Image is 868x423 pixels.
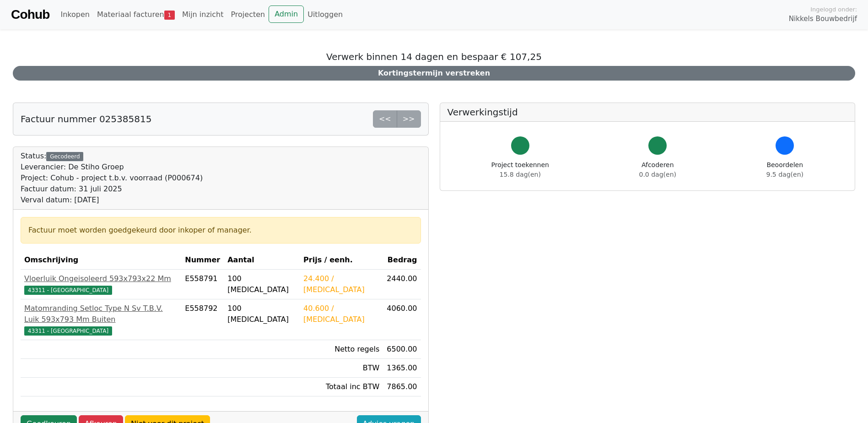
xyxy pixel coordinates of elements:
[93,5,178,24] a: Materiaal facturen1
[21,251,181,270] th: Omschrijving
[28,225,413,236] div: Factuur moet worden goedgekeurd door inkoper of manager.
[300,251,383,270] th: Prijs / eenh.
[57,5,93,24] a: Inkopen
[269,5,304,23] a: Admin
[766,171,803,178] span: 9.5 dag(en)
[13,51,855,62] h5: Verwerk binnen 14 dagen en bespaar € 107,25
[24,303,178,325] div: Matomranding Setloc Type N Sv T.B.V. Luik 593x793 Mm Buiten
[300,359,383,378] td: BTW
[21,114,151,125] h5: Factuur nummer 025385815
[383,378,421,396] td: 7865.00
[383,299,421,340] td: 4060.00
[11,4,49,26] a: Cohub
[24,273,178,295] a: Vloerluik Ongeisoleerd 593x793x22 Mm43311 - [GEOGRAPHIC_DATA]
[639,171,676,178] span: 0.0 dag(en)
[447,107,848,118] h5: Verwerkingstijd
[789,14,857,24] span: Nikkels Bouwbedrijf
[227,273,296,295] div: 100 [MEDICAL_DATA]
[766,160,803,179] div: Beoordelen
[21,162,203,173] div: Leverancier: De Stiho Groep
[227,303,296,325] div: 100 [MEDICAL_DATA]
[300,340,383,359] td: Netto regels
[13,66,855,81] div: Kortingstermijn verstreken
[300,378,383,396] td: Totaal inc BTW
[24,273,178,284] div: Vloerluik Ongeisoleerd 593x793x22 Mm
[224,251,300,270] th: Aantal
[181,270,224,299] td: E558791
[46,152,83,161] div: Gecodeerd
[227,5,269,24] a: Projecten
[303,303,379,325] div: 40.600 / [MEDICAL_DATA]
[181,299,224,340] td: E558792
[500,171,541,178] span: 15.8 dag(en)
[303,273,379,295] div: 24.400 / [MEDICAL_DATA]
[21,151,203,206] div: Status:
[178,5,227,24] a: Mijn inzicht
[164,11,175,20] span: 1
[24,286,112,295] span: 43311 - [GEOGRAPHIC_DATA]
[491,160,549,179] div: Project toekennen
[24,303,178,336] a: Matomranding Setloc Type N Sv T.B.V. Luik 593x793 Mm Buiten43311 - [GEOGRAPHIC_DATA]
[383,251,421,270] th: Bedrag
[383,340,421,359] td: 6500.00
[21,184,203,195] div: Factuur datum: 31 juli 2025
[383,270,421,299] td: 2440.00
[24,326,112,336] span: 43311 - [GEOGRAPHIC_DATA]
[21,195,203,206] div: Verval datum: [DATE]
[181,251,224,270] th: Nummer
[21,173,203,184] div: Project: Cohub - project t.b.v. voorraad (P000674)
[304,5,346,24] a: Uitloggen
[639,160,676,179] div: Afcoderen
[383,359,421,378] td: 1365.00
[810,5,857,14] span: Ingelogd onder:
